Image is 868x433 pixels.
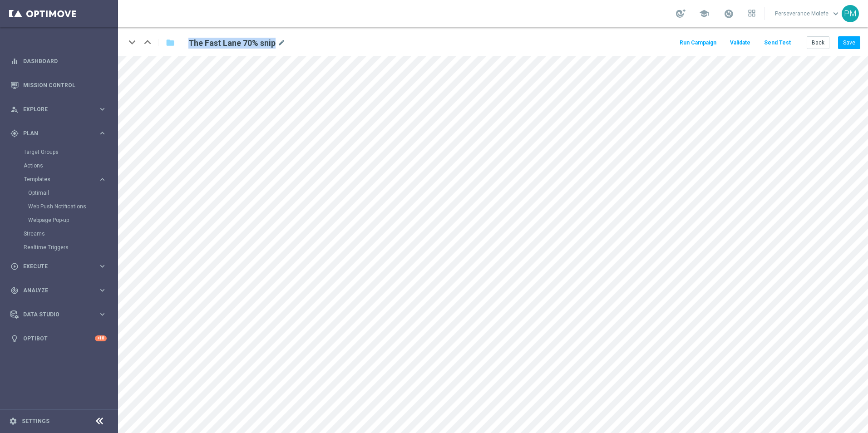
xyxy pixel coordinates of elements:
a: Mission Control [23,73,107,97]
div: Webpage Pop-up [28,213,117,227]
i: lightbulb [10,335,19,343]
button: lightbulb Optibot +10 [10,335,107,342]
button: gps_fixed Plan keyboard_arrow_right [10,130,107,137]
i: play_circle_outline [10,262,19,271]
a: Dashboard [23,49,107,73]
div: Templates [24,177,98,182]
i: settings [9,417,17,425]
span: Templates [24,177,89,182]
i: keyboard_arrow_right [98,262,107,271]
i: keyboard_arrow_right [98,105,107,113]
span: Validate [730,39,750,46]
i: keyboard_arrow_right [98,129,107,138]
i: gps_fixed [10,129,19,138]
span: keyboard_arrow_down [831,9,841,19]
i: track_changes [10,286,19,295]
button: play_circle_outline Execute keyboard_arrow_right [10,263,107,270]
div: Plan [10,129,98,138]
i: mode_edit [277,38,286,49]
a: Web Push Notifications [28,203,94,210]
span: Data Studio [23,312,98,317]
i: keyboard_arrow_right [98,175,107,184]
button: Run Campaign [678,37,718,49]
span: school [699,9,709,19]
div: Dashboard [10,49,107,73]
span: Plan [23,131,98,136]
button: Validate [729,37,752,49]
span: Execute [23,264,98,269]
div: Streams [24,227,117,241]
div: Optimail [28,186,117,200]
button: Send Test [763,37,792,49]
button: Save [838,36,860,49]
span: Analyze [23,288,98,293]
div: Realtime Triggers [24,241,117,254]
div: Data Studio [10,310,98,319]
div: Optibot [10,326,107,350]
i: folder [166,37,175,48]
a: Optibot [23,326,95,350]
i: person_search [10,105,19,113]
div: Templates [24,172,117,227]
div: Target Groups [24,145,117,159]
button: track_changes Analyze keyboard_arrow_right [10,287,107,294]
span: Explore [23,107,98,112]
i: keyboard_arrow_right [98,310,107,319]
a: Streams [24,230,94,237]
div: Execute [10,262,98,271]
button: Templates keyboard_arrow_right [24,176,107,183]
button: person_search Explore keyboard_arrow_right [10,106,107,113]
h2: The Fast Lane 70% snip [188,38,276,49]
i: keyboard_arrow_right [98,286,107,295]
div: Web Push Notifications [28,200,117,213]
div: PM [842,5,859,22]
a: Optimail [28,189,94,197]
button: Mission Control [10,82,107,89]
a: Settings [22,418,49,424]
div: Mission Control [10,73,107,97]
button: Back [807,36,829,49]
button: Data Studio keyboard_arrow_right [10,311,107,318]
a: Webpage Pop-up [28,216,94,224]
div: Analyze [10,286,98,295]
button: equalizer Dashboard [10,58,107,65]
button: folder [165,35,176,50]
a: Perseverance Molefekeyboard_arrow_down [774,7,842,20]
a: Realtime Triggers [24,244,94,251]
div: +10 [95,335,107,341]
div: Explore [10,105,98,113]
div: Actions [24,159,117,172]
i: equalizer [10,57,19,65]
a: Target Groups [24,148,94,156]
a: Actions [24,162,94,169]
